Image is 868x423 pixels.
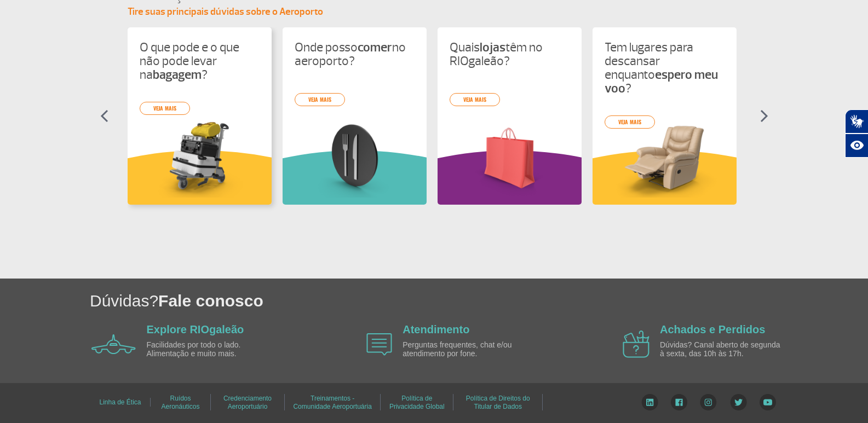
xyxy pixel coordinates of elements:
[293,391,371,414] a: Treinamentos - Comunidade Aeroportuária
[660,341,786,358] p: Dúvidas? Canal aberto de segunda à sexta, das 10h às 17h.
[100,109,108,123] img: seta-esquerda
[438,150,582,205] img: roxoInformacoesUteis.svg
[671,394,687,410] img: Facebook
[450,119,570,198] img: card%20informa%C3%A7%C3%B5es%206.png
[389,391,445,414] a: Política de Privacidade Global
[295,93,345,106] a: veja mais
[158,292,263,310] span: Fale conosco
[641,394,658,410] img: LinkedIn
[660,323,765,335] a: Achados e Perdidos
[147,341,273,358] p: Facilidades por todo o lado. Alimentação e muito mais.
[605,67,718,96] strong: espero meu voo
[90,289,868,312] h1: Dúvidas?
[466,391,530,414] a: Política de Direitos do Titular de Dados
[403,341,528,358] p: Perguntas frequentes, chat e/ou atendimento por fone.
[91,334,136,354] img: airplane icon
[845,109,868,158] div: Plugin de acessibilidade da Hand Talk.
[700,394,717,410] img: Instagram
[283,150,427,205] img: verdeInformacoesUteis.svg
[480,39,505,55] strong: lojas
[845,109,868,134] button: Abrir tradutor de língua de sinais.
[760,109,768,123] img: seta-direita
[450,93,500,106] a: veja mais
[140,40,260,82] p: O que pode e o que não pode levar na ?
[366,333,392,356] img: airplane icon
[99,395,141,410] a: Linha de Ética
[845,134,868,158] button: Abrir recursos assistivos.
[605,119,725,198] img: card%20informa%C3%A7%C3%B5es%204.png
[623,331,649,358] img: airplane icon
[161,391,199,414] a: Ruídos Aeronáuticos
[153,67,202,83] strong: bagagem
[450,40,570,68] p: Quais têm no RIOgaleão?
[730,394,747,410] img: Twitter
[593,150,737,205] img: amareloInformacoesUteis.svg
[358,39,392,55] strong: comer
[403,323,469,335] a: Atendimento
[140,119,260,198] img: card%20informa%C3%A7%C3%B5es%201.png
[223,391,272,414] a: Credenciamento Aeroportuário
[147,323,244,335] a: Explore RIOgaleão
[140,102,190,115] a: veja mais
[605,40,725,95] p: Tem lugares para descansar enquanto ?
[128,5,741,19] p: Tire suas principais dúvidas sobre o Aeroporto
[295,119,415,198] img: card%20informa%C3%A7%C3%B5es%208.png
[760,394,776,410] img: YouTube
[605,115,655,129] a: veja mais
[128,150,272,205] img: amareloInformacoesUteis.svg
[295,40,415,68] p: Onde posso no aeroporto?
